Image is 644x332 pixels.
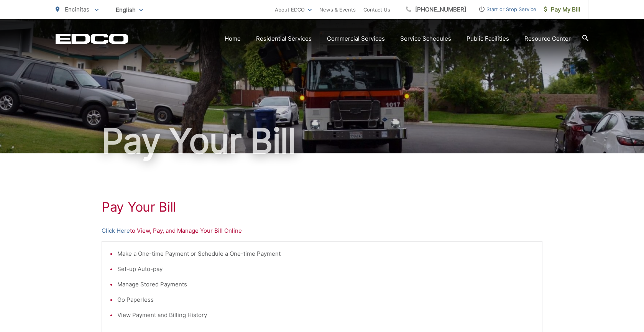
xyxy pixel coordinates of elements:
p: to View, Pay, and Manage Your Bill Online [102,226,542,235]
h1: Pay Your Bill [56,122,588,160]
a: Public Facilities [467,34,509,43]
a: Residential Services [256,34,312,43]
span: Encinitas [65,6,89,13]
a: Service Schedules [400,34,451,43]
span: Pay My Bill [544,5,580,14]
span: English [110,3,149,16]
a: Commercial Services [327,34,385,43]
a: Click Here [102,226,130,235]
h1: Pay Your Bill [102,199,542,215]
a: Contact Us [363,5,390,14]
a: Home [225,34,241,43]
li: Make a One-time Payment or Schedule a One-time Payment [117,249,534,258]
a: News & Events [319,5,356,14]
a: Resource Center [524,34,571,43]
a: About EDCO [275,5,312,14]
li: Go Paperless [117,295,534,304]
a: EDCD logo. Return to the homepage. [56,33,128,44]
li: Manage Stored Payments [117,280,534,289]
li: View Payment and Billing History [117,311,534,320]
li: Set-up Auto-pay [117,265,534,274]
